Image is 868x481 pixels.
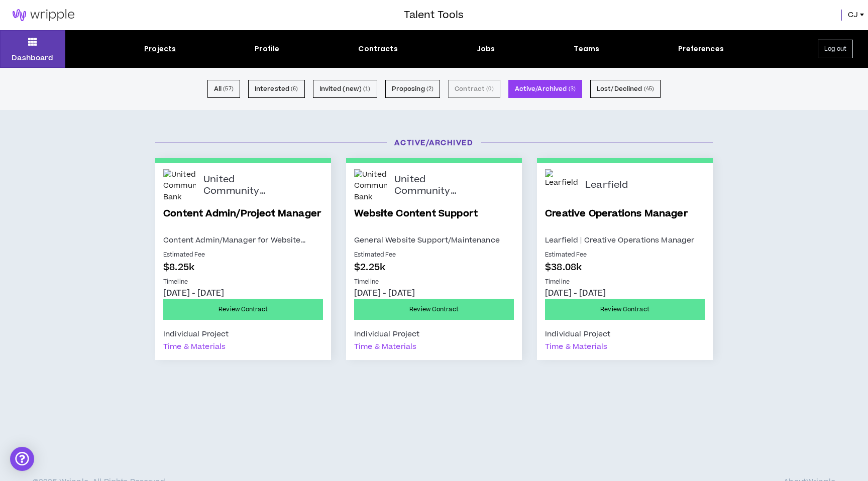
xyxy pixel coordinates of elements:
[163,169,196,202] img: United Community Bank
[404,8,464,23] h3: Talent Tools
[248,80,305,98] button: Interested (6)
[354,328,420,340] div: Individual Project
[385,80,441,98] button: Proposing (2)
[354,169,387,202] img: United Community Bank
[545,278,705,287] p: Timeline
[301,235,305,246] span: …
[426,84,433,93] small: ( 2 )
[163,251,323,260] p: Estimated Fee
[545,234,705,247] p: Learfield | Creative Operations Manager
[354,340,416,353] div: Time & Materials
[255,44,279,54] div: Profile
[486,84,493,93] small: ( 0 )
[678,44,724,54] div: Preferences
[163,328,229,340] div: Individual Project
[313,80,377,98] button: Invited (new) (1)
[545,340,607,353] div: Time & Materials
[163,278,323,287] p: Timeline
[545,328,611,340] div: Individual Project
[148,138,720,148] h3: Active/Archived
[848,10,858,21] span: CJ
[545,299,705,320] a: Review Contract
[477,44,495,54] div: Jobs
[569,84,576,93] small: ( 3 )
[163,340,226,353] div: Time & Materials
[223,84,234,93] small: ( 57 )
[354,251,514,260] p: Estimated Fee
[163,299,323,320] a: Review Contract
[585,180,628,191] p: Learfield
[545,207,705,234] a: Creative Operations Manager
[207,80,240,98] button: All (57)
[545,169,578,202] img: Learfield
[291,84,298,93] small: ( 6 )
[363,84,370,93] small: ( 1 )
[354,288,514,299] p: [DATE] - [DATE]
[354,278,514,287] p: Timeline
[545,288,705,299] p: [DATE] - [DATE]
[203,174,274,197] p: United Community Bank
[545,261,705,274] p: $38.08k
[574,44,599,54] div: Teams
[10,447,34,471] div: Open Intercom Messenger
[354,299,514,320] a: Review Contract
[394,174,465,197] p: United Community Bank
[508,80,582,98] button: Active/Archived (3)
[590,80,661,98] button: Lost/Declined (45)
[818,40,853,58] button: Log out
[644,84,655,93] small: ( 45 )
[545,251,705,260] p: Estimated Fee
[12,53,53,63] p: Dashboard
[354,234,514,247] p: General Website Support/Maintenance
[163,261,323,274] p: $8.25k
[358,44,397,54] div: Contracts
[163,288,323,299] p: [DATE] - [DATE]
[163,234,323,247] p: Content Admin/Manager for Website
[354,261,514,274] p: $2.25k
[354,207,514,234] a: Website Content Support
[448,80,500,98] button: Contract (0)
[163,207,323,234] a: Content Admin/Project Manager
